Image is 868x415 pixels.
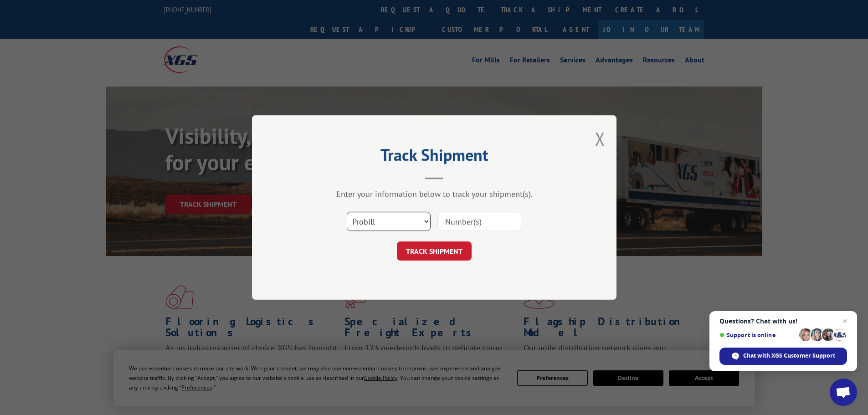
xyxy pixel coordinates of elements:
[719,332,796,338] span: Support is online
[595,127,605,151] button: Close modal
[839,316,850,327] span: Close chat
[719,318,847,325] span: Questions? Chat with us!
[298,189,571,199] div: Enter your information below to track your shipment(s).
[743,352,835,360] span: Chat with XGS Customer Support
[437,212,521,231] input: Number(s)
[719,348,847,365] div: Chat with XGS Customer Support
[830,379,857,406] div: Open chat
[298,149,571,166] h2: Track Shipment
[397,241,472,261] button: TRACK SHIPMENT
